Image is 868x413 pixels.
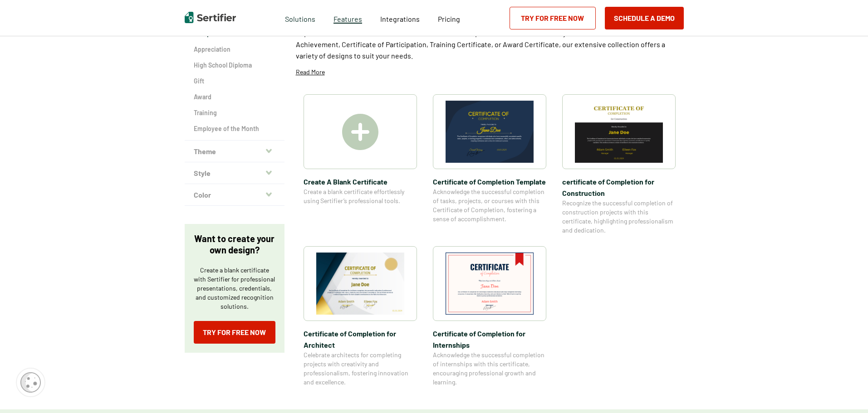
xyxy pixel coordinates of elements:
a: Gift [194,77,275,86]
a: Certificate of Completion​ for InternshipsCertificate of Completion​ for InternshipsAcknowledge t... [433,246,546,387]
p: Read More [296,68,325,77]
span: Certificate of Completion​ for Internships [433,328,546,350]
a: Try for Free Now [194,321,275,344]
span: Create A Blank Certificate [304,176,417,187]
a: Integrations [380,12,420,24]
span: Certificate of Completion Template [433,176,546,187]
a: Training [194,108,275,117]
span: Celebrate architects for completing projects with creativity and professionalism, fostering innov... [304,350,417,387]
a: Certificate of Completion​ for ArchitectCertificate of Completion​ for ArchitectCelebrate archite... [304,246,417,387]
img: Certificate of Completion Template [446,101,534,163]
p: Explore a wide selection of customizable certificate templates at Sertifier. Whether you need a C... [296,27,684,61]
button: Color [185,184,284,206]
a: Certificate of Completion TemplateCertificate of Completion TemplateAcknowledge the successful co... [433,94,546,235]
span: Recognize the successful completion of construction projects with this certificate, highlighting ... [562,199,676,235]
span: Solutions [285,12,315,24]
a: Pricing [438,12,460,24]
span: Acknowledge the successful completion of internships with this certificate, encouraging professio... [433,350,546,387]
img: Certificate of Completion​ for Internships [446,253,534,315]
a: High School Diploma [194,61,275,70]
a: Award [194,92,275,102]
span: certificate of Completion for Construction [562,176,676,199]
img: Sertifier | Digital Credentialing Platform [185,12,236,23]
span: Create a blank certificate effortlessly using Sertifier’s professional tools. [304,187,417,205]
button: Theme [185,141,284,162]
img: Create A Blank Certificate [342,114,378,150]
p: Want to create your own design? [194,233,275,256]
a: Try for Free Now [510,7,596,29]
span: Certificate of Completion​ for Architect [304,328,417,350]
img: certificate of Completion for Construction [575,101,663,163]
a: Appreciation [194,45,275,54]
button: Style [185,162,284,184]
button: Schedule a Demo [605,7,684,29]
span: Pricing [438,15,460,23]
img: Cookie Popup Icon [20,372,41,393]
a: Employee of the Month [194,124,275,133]
iframe: Chat Widget [823,369,868,413]
span: Acknowledge the successful completion of tasks, projects, or courses with this Certificate of Com... [433,187,546,224]
span: Features [333,12,362,24]
img: Certificate of Completion​ for Architect [316,253,404,315]
span: Integrations [380,15,420,23]
p: Create a blank certificate with Sertifier for professional presentations, credentials, and custom... [194,266,275,311]
a: certificate of Completion for Constructioncertificate of Completion for ConstructionRecognize the... [562,94,676,235]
